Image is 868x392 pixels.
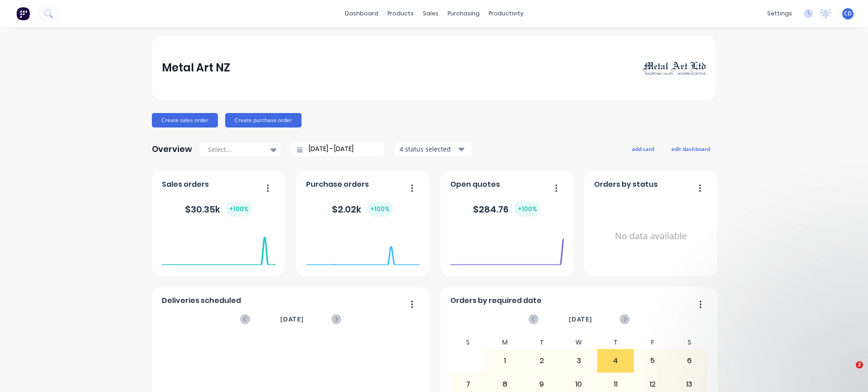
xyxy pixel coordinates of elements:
[395,142,472,156] button: 4 status selected
[340,7,383,20] a: dashboard
[598,349,634,372] div: 4
[634,336,671,349] div: F
[514,202,541,217] div: + 100 %
[837,361,859,383] iframe: Intercom live chat
[643,60,706,76] img: Metal Art NZ
[443,7,484,20] div: purchasing
[763,7,797,20] div: settings
[162,179,209,190] span: Sales orders
[383,7,418,20] div: products
[484,7,528,20] div: productivity
[671,349,708,372] div: 6
[561,349,597,372] div: 3
[152,113,218,128] button: Create sales order
[569,314,592,324] span: [DATE]
[665,143,716,155] button: edit dashboard
[280,314,304,324] span: [DATE]
[634,349,670,372] div: 5
[367,202,393,217] div: + 100 %
[594,179,658,190] span: Orders by status
[450,179,500,190] span: Open quotes
[450,336,487,349] div: S
[225,113,302,128] button: Create purchase order
[332,202,393,217] div: $ 2.02k
[626,143,660,155] button: add card
[487,349,523,372] div: 1
[597,336,634,349] div: T
[400,144,457,154] div: 4 status selected
[844,9,852,18] span: CD
[524,336,561,349] div: T
[594,194,708,279] div: No data available
[560,336,597,349] div: W
[473,202,541,217] div: $ 284.76
[306,179,369,190] span: Purchase orders
[162,59,230,77] div: Metal Art NZ
[16,7,30,20] img: Factory
[524,349,560,372] div: 2
[856,361,863,368] span: 2
[418,7,443,20] div: sales
[185,202,252,217] div: $ 30.35k
[162,295,241,306] span: Deliveries scheduled
[486,336,524,349] div: M
[671,336,708,349] div: S
[152,140,192,158] div: Overview
[226,202,252,217] div: + 100 %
